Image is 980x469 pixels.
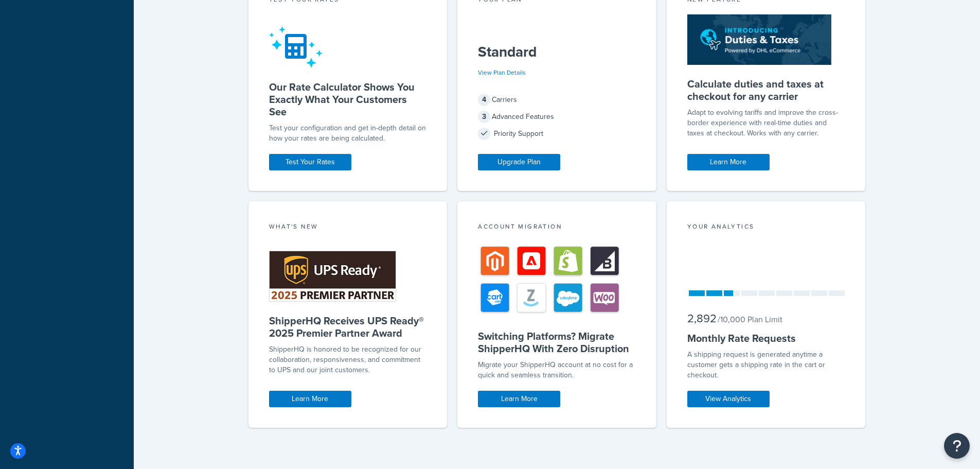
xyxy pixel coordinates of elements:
button: Open Resource Center [944,433,970,459]
h5: Switching Platforms? Migrate ShipperHQ With Zero Disruption [478,330,636,355]
a: Learn More [687,154,770,170]
div: Priority Support [478,127,636,141]
h5: Standard [478,44,636,60]
div: Carriers [478,93,636,107]
span: 3 [478,111,490,123]
span: 2,892 [687,310,717,327]
a: View Analytics [687,391,770,407]
span: How would you rate your experience using ShipperHQ? [48,12,158,37]
h5: Our Rate Calculator Shows You Exactly What Your Customers See [269,81,427,118]
a: Test Your Rates [269,154,351,170]
div: A shipping request is generated anytime a customer gets a shipping rate in the cart or checkout. [687,350,845,380]
a: Happy [137,45,178,63]
h5: ShipperHQ Receives UPS Ready® 2025 Premier Partner Award [269,315,427,339]
div: Test your configuration and get in-depth detail on how your rates are being calculated. [269,123,427,144]
div: Migrate your ShipperHQ account at no cost for a quick and seamless transition. [478,360,636,380]
a: Upgrade Plan [478,154,560,170]
small: / 10,000 Plan Limit [718,314,782,325]
p: ShipperHQ is honored to be recognized for our collaboration, responsiveness, and commitment to UP... [269,344,427,375]
a: Neutral [81,45,125,63]
div: Advanced Features [478,110,636,124]
div: What's New [269,222,427,234]
a: View Plan Details [478,68,526,77]
h5: Monthly Rate Requests [687,332,845,344]
div: Your Analytics [687,222,845,234]
span: 4 [478,94,490,106]
a: Unhappy [20,45,68,63]
a: Learn More [478,391,560,407]
div: Account Migration [478,222,636,234]
h5: Calculate duties and taxes at checkout for any carrier [687,78,845,102]
p: Adapt to evolving tariffs and improve the cross-border experience with real-time duties and taxes... [687,108,845,138]
a: Learn More [269,391,351,407]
